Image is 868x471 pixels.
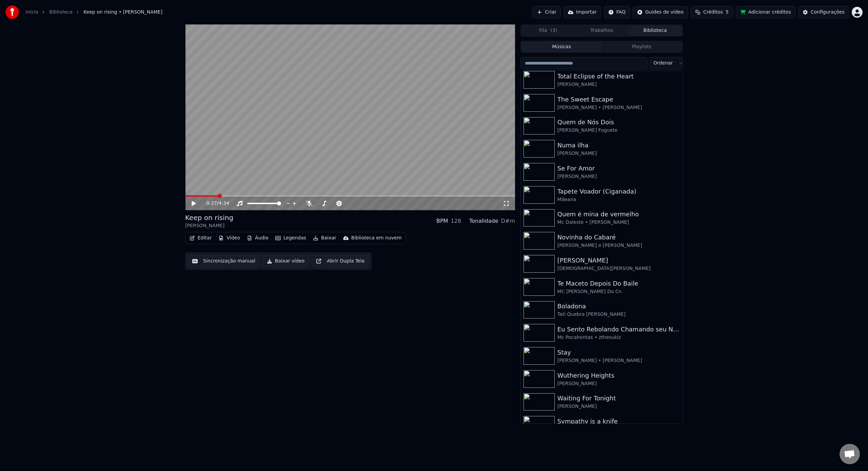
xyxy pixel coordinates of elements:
[557,104,680,111] div: [PERSON_NAME] • [PERSON_NAME]
[840,444,860,464] div: Bate-papo aberto
[557,334,680,341] div: Mc Pocahontas • zthesukiz
[557,348,680,357] div: Stay
[653,60,673,67] span: Ordenar
[564,6,601,18] button: Importar
[521,42,602,52] button: Músicas
[557,117,680,127] div: Quem de Nós Dois
[273,233,309,243] button: Legendas
[521,26,575,36] button: Fila
[557,233,680,242] div: Novinha do Cabaré
[726,9,729,16] span: 5
[501,217,515,225] div: D#m
[26,9,162,16] nav: breadcrumb
[557,288,680,295] div: MC [PERSON_NAME] Do Cn
[557,302,680,311] div: Boladona
[206,200,217,207] span: 0:27
[601,42,682,52] button: Playlists
[557,325,680,334] div: Eu Sento Rebolando Chamando seu Nome
[557,150,680,157] div: [PERSON_NAME]
[557,417,680,426] div: Sympathy is a knife
[312,255,369,267] button: Abrir Dupla Tela
[188,255,260,267] button: Sincronização manual
[351,235,402,241] div: Biblioteca em nuvem
[206,200,223,207] div: /
[557,127,680,134] div: [PERSON_NAME] Foguete
[550,27,557,34] span: ( 3 )
[469,217,498,225] div: Tonalidade
[633,6,688,18] button: Guides de vídeo
[557,196,680,203] div: Mãeana
[557,210,680,219] div: Quem é mina de vermelho
[436,217,448,225] div: BPM
[185,213,233,222] div: Keep on rising
[557,394,680,403] div: Waiting For Tonight
[628,26,682,36] button: Biblioteca
[811,9,845,16] div: Configurações
[532,6,561,18] button: Criar
[187,233,214,243] button: Editar
[5,5,19,19] img: youka
[703,9,723,16] span: Créditos
[557,141,680,150] div: Numa ilha
[557,164,680,173] div: Se For Amor
[557,81,680,88] div: [PERSON_NAME]
[798,6,849,18] button: Configurações
[557,357,680,364] div: [PERSON_NAME] • [PERSON_NAME]
[557,256,680,265] div: [PERSON_NAME]
[557,403,680,410] div: [PERSON_NAME]
[557,95,680,104] div: The Sweet Escape
[691,6,733,18] button: Créditos5
[557,219,680,226] div: Mc Daleste • [PERSON_NAME]
[557,242,680,249] div: [PERSON_NAME] o [PERSON_NAME]
[557,72,680,81] div: Total Eclipse of the Heart
[244,233,271,243] button: Áudio
[185,222,233,229] div: [PERSON_NAME]
[557,380,680,387] div: [PERSON_NAME]
[575,26,629,36] button: Trabalhos
[83,9,162,16] span: Keep on rising • [PERSON_NAME]
[219,200,229,207] span: 4:34
[49,9,73,16] a: Biblioteca
[451,217,461,225] div: 128
[557,279,680,288] div: Te Maceto Depois Do Baile
[26,9,38,16] a: Início
[557,187,680,196] div: Tapete Voador (Ciganada)
[310,233,339,243] button: Baixar
[557,311,680,318] div: Tati Quebra [PERSON_NAME]
[604,6,630,18] button: FAQ
[557,265,680,272] div: [DEMOGRAPHIC_DATA][PERSON_NAME]
[557,371,680,380] div: Wuthering Heights
[557,173,680,180] div: [PERSON_NAME]
[262,255,309,267] button: Baixar vídeo
[216,233,243,243] button: Vídeo
[736,6,795,18] button: Adicionar créditos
